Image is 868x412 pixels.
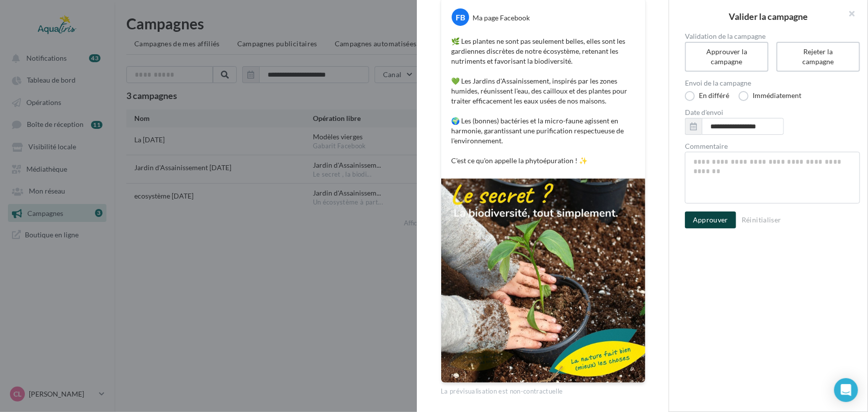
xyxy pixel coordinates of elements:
[441,383,645,396] div: La prévisualisation est non-contractuelle
[685,109,860,116] label: Date d'envoi
[473,13,530,23] div: Ma page Facebook
[834,378,858,402] div: Open Intercom Messenger
[685,80,860,87] label: Envoi de la campagne
[685,91,729,101] label: En différé
[685,33,860,40] label: Validation de la campagne
[788,47,848,67] div: Rejeter la campagne
[685,12,852,21] h2: Valider la campagne
[452,8,469,26] div: FB
[697,47,757,67] div: Approuver la campagne
[451,36,635,166] p: 🌿 Les plantes ne sont pas seulement belles, elles sont les gardiennes discrètes de notre écosystè...
[738,214,785,226] button: Réinitialiser
[685,211,736,228] button: Approuver
[739,91,801,101] label: Immédiatement
[685,143,860,150] label: Commentaire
